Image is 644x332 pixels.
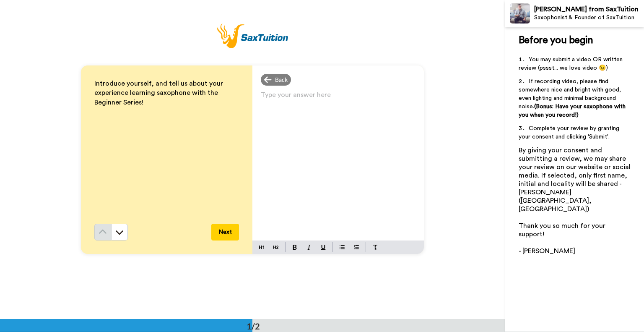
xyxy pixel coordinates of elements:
span: Introduce yourself, and tell us about your experience learning saxophone with the Beginner Series! [94,80,225,106]
img: italic-mark.svg [307,245,311,250]
span: Thank you so much for your support! [519,222,607,238]
div: [PERSON_NAME] from SaxTuition [534,5,644,13]
img: bulleted-block.svg [340,244,345,251]
img: heading-two-block.svg [273,244,278,251]
div: Saxophonist & Founder of SaxTuition [534,14,644,21]
span: Back [275,76,288,84]
span: Complete your review by granting your consent and clicking 'Submit'. [519,125,621,140]
img: Profile Image [510,3,530,24]
span: (Bonus: Have your saxophone with you when you record!) [519,104,627,118]
img: clear-format.svg [373,245,378,250]
div: 1/2 [233,320,273,332]
img: underline-mark.svg [321,245,326,250]
span: You may submit a video OR written review (pssst... we love video 😉) [519,57,624,71]
span: Before you begin [519,35,593,45]
div: Back [261,74,291,86]
img: heading-one-block.svg [259,244,264,251]
span: - [PERSON_NAME] [519,248,575,254]
span: By giving your consent and submitting a review, we may share your review on our website or social... [519,147,632,212]
button: Next [211,224,239,241]
img: numbered-block.svg [354,244,359,251]
img: bold-mark.svg [293,245,297,250]
span: If recording video, please find somewhere nice and bright with good, even lighting and minimal ba... [519,78,623,110]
